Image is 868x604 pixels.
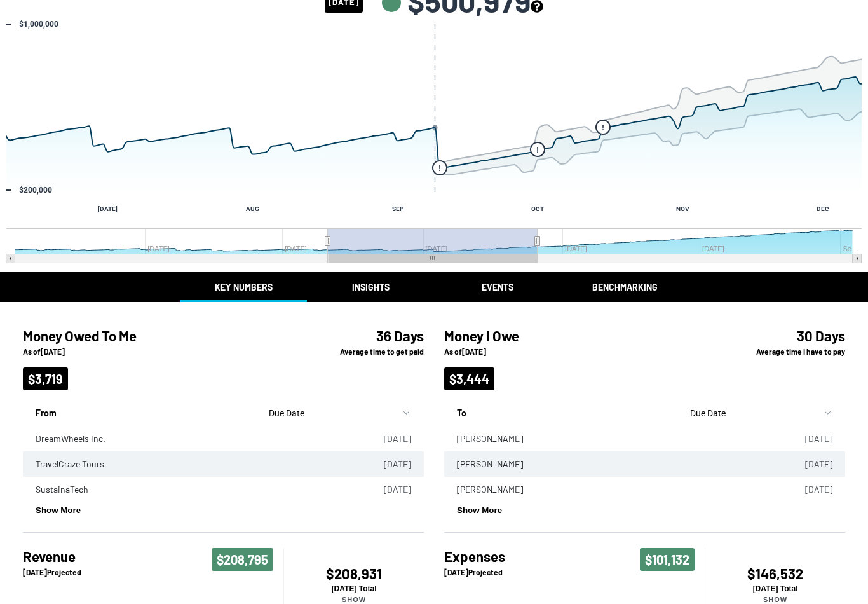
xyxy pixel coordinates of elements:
[817,205,829,212] text: DEC
[457,505,502,515] button: Show More
[640,548,695,571] span: $101,132
[536,146,539,154] text: !
[433,161,447,175] g: Wednesday, Sep 10, 07:00, 305,127.6125297037. flags.
[705,584,845,593] p: [DATE] Total
[294,347,424,357] p: Average time to get paid
[774,451,845,477] td: [DATE]
[23,567,81,578] p: [DATE] Projected
[19,20,58,29] text: $1,000,000
[212,548,273,571] span: $208,795
[843,245,858,252] text: Se…
[19,186,52,195] text: $200,000
[444,548,505,565] h4: Expenses
[307,272,434,302] button: Insights
[353,451,424,477] td: [DATE]
[705,596,845,603] p: Show
[715,327,845,344] h4: 30 Days
[457,401,672,420] p: To
[98,205,118,212] text: [DATE]
[392,205,404,212] text: SEP
[353,426,424,451] td: [DATE]
[23,347,273,357] p: As of [DATE]
[23,367,68,390] span: $3,719
[676,205,689,212] text: NOV
[561,272,688,302] button: Benchmarking
[434,272,561,302] button: Events
[444,477,774,502] td: [PERSON_NAME]
[23,451,353,477] td: TravelCraze Tours
[444,451,774,477] td: [PERSON_NAME]
[774,477,845,502] td: [DATE]
[531,142,545,156] g: Wednesday, Oct 1, 07:00, 394,346.27306963573. flags.
[23,426,353,451] td: DreamWheels Inc.
[602,123,604,132] text: !
[23,327,273,344] h4: Money Owed To Me
[23,548,81,565] h4: Revenue
[246,205,259,212] text: AUG
[444,567,505,578] p: [DATE] Projected
[36,401,251,420] p: From
[264,401,411,426] button: sort by
[774,426,845,451] td: [DATE]
[180,272,307,302] button: Key Numbers
[715,347,845,357] p: Average time I have to pay
[685,401,832,426] button: sort by
[36,505,81,515] button: Show More
[444,426,774,451] td: [PERSON_NAME]
[438,164,441,173] text: !
[705,565,845,582] h4: $146,532
[444,327,695,344] h4: Money I Owe
[284,596,424,603] p: Show
[284,565,424,582] h4: $208,931
[596,120,610,134] g: Wednesday, Oct 15, 07:00, 500,179.3047053979. flags.
[284,584,424,593] p: [DATE] Total
[353,477,424,502] td: [DATE]
[444,367,494,390] span: $3,444
[23,477,353,502] td: SustainaTech
[531,205,544,212] text: OCT
[444,347,695,357] p: As of [DATE]
[294,327,424,344] h4: 36 Days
